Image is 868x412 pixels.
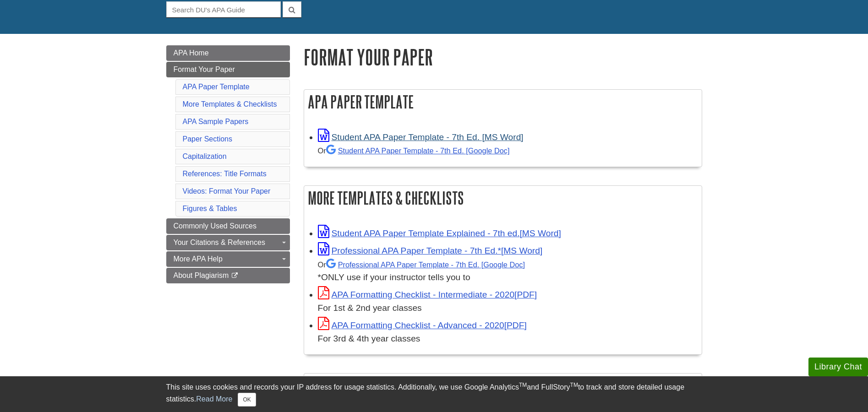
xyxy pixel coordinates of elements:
[318,258,697,285] div: *ONLY use if your instructor tells you to
[519,382,527,388] sup: TM
[174,239,265,246] span: Your Citations & References
[183,135,233,143] a: Paper Sections
[166,251,290,267] a: More APA Help
[318,302,697,315] div: For 1st & 2nd year classes
[238,393,256,407] button: Close
[304,186,702,210] h2: More Templates & Checklists
[174,255,223,263] span: More APA Help
[166,1,281,17] input: Search DU's APA Guide
[166,45,290,61] a: APA Home
[166,382,702,407] div: This site uses cookies and records your IP address for usage statistics. Additionally, we use Goo...
[166,45,290,283] div: Guide Page Menu
[183,100,277,108] a: More Templates & Checklists
[318,320,527,330] a: Link opens in new window
[570,382,578,388] sup: TM
[166,235,290,250] a: Your Citations & References
[174,49,209,57] span: APA Home
[326,146,510,155] a: Student APA Paper Template - 7th Ed. [Google Doc]
[166,218,290,234] a: Commonly Used Sources
[304,45,702,69] h1: Format Your Paper
[174,65,235,73] span: Format Your Paper
[326,260,525,269] a: Professional APA Paper Template - 7th Ed.
[183,152,227,160] a: Capitalization
[318,332,697,346] div: For 3rd & 4th year classes
[166,268,290,283] a: About Plagiarism
[183,205,237,212] a: Figures & Tables
[183,118,249,125] a: APA Sample Papers
[808,358,868,376] button: Library Chat
[318,132,524,142] a: Link opens in new window
[318,260,525,269] small: Or
[166,62,290,77] a: Format Your Paper
[183,170,267,178] a: References: Title Formats
[174,271,229,279] span: About Plagiarism
[318,146,510,155] small: Or
[304,374,702,398] h2: APA Sample Papers
[304,90,702,114] h2: APA Paper Template
[196,395,232,403] a: Read More
[318,228,561,238] a: Link opens in new window
[318,246,543,255] a: Link opens in new window
[183,187,271,195] a: Videos: Format Your Paper
[183,83,250,91] a: APA Paper Template
[231,273,239,279] i: This link opens in a new window
[318,290,537,299] a: Link opens in new window
[174,222,257,230] span: Commonly Used Sources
